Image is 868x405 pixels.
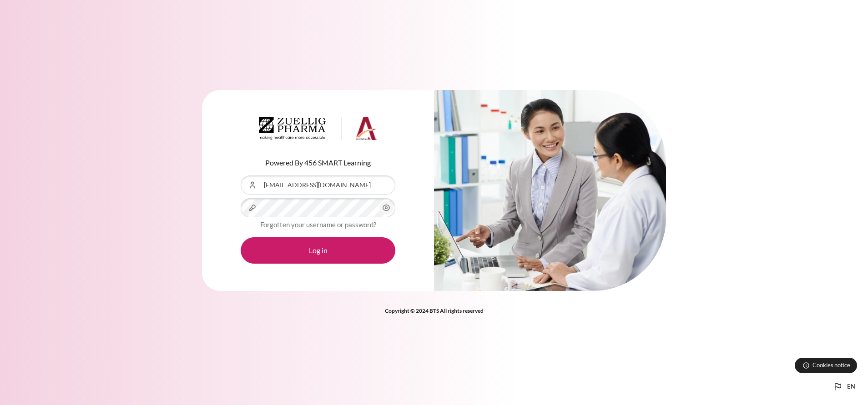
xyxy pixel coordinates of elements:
[260,220,376,229] a: Forgotten your username or password?
[241,175,395,195] input: Username or Email Address
[847,382,855,391] span: en
[795,358,857,373] button: Cookies notice
[829,378,859,396] button: Languages
[259,117,377,144] a: Architeck
[241,237,395,264] button: Log in
[385,307,484,314] strong: Copyright © 2024 BTS All rights reserved
[259,117,377,140] img: Architeck
[241,157,395,168] p: Powered By 456 SMART Learning
[812,361,850,370] span: Cookies notice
